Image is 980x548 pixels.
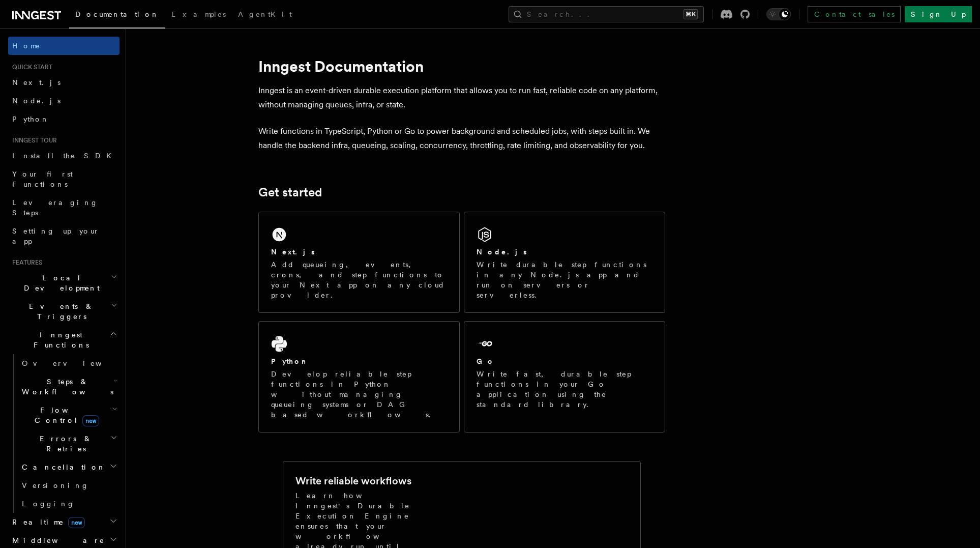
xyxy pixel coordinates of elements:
button: Events & Triggers [8,297,120,326]
button: Local Development [8,269,120,297]
span: Next.js [12,78,61,86]
a: AgentKit [232,3,298,27]
a: Home [8,37,120,55]
a: Get started [258,185,322,199]
span: Cancellation [18,462,106,472]
h2: Python [271,356,309,366]
span: AgentKit [238,10,292,18]
a: PythonDevelop reliable step functions in Python without managing queueing systems or DAG based wo... [258,321,460,432]
span: Middleware [8,535,105,545]
button: Inngest Functions [8,326,120,354]
p: Develop reliable step functions in Python without managing queueing systems or DAG based workflows. [271,369,447,420]
span: Errors & Retries [18,434,110,454]
p: Inngest is an event-driven durable execution platform that allows you to run fast, reliable code ... [258,83,665,112]
button: Realtimenew [8,513,120,531]
p: Add queueing, events, crons, and step functions to your Next app on any cloud provider. [271,259,447,300]
a: Node.jsWrite durable step functions in any Node.js app and run on servers or serverless. [464,212,665,313]
button: Errors & Retries [18,429,120,458]
button: Search...⌘K [509,6,704,22]
h1: Inngest Documentation [258,57,665,75]
button: Cancellation [18,458,120,476]
span: Python [12,115,49,123]
span: Realtime [8,517,85,527]
span: new [68,517,85,528]
span: Inngest tour [8,136,57,145]
p: Write durable step functions in any Node.js app and run on servers or serverless. [477,259,652,300]
h2: Go [477,356,495,366]
a: Setting up your app [8,222,120,250]
h2: Write reliable workflows [295,474,411,488]
a: Documentation [69,3,165,28]
span: Inngest Functions [8,330,110,350]
a: Versioning [18,476,120,495]
a: Examples [165,3,232,27]
a: Next.js [8,73,120,92]
span: Your first Functions [12,170,73,188]
h2: Node.js [477,247,527,257]
span: new [82,415,99,426]
span: Flow Control [18,405,112,425]
a: Leveraging Steps [8,193,120,222]
p: Write fast, durable step functions in your Go application using the standard library. [477,369,652,410]
span: Versioning [22,481,89,489]
kbd: ⌘K [684,9,698,19]
button: Toggle dark mode [766,8,791,20]
h2: Next.js [271,247,315,257]
a: Sign Up [905,6,972,22]
a: Your first Functions [8,165,120,193]
a: Node.js [8,92,120,110]
button: Steps & Workflows [18,372,120,401]
a: Next.jsAdd queueing, events, crons, and step functions to your Next app on any cloud provider. [258,212,460,313]
span: Local Development [8,273,111,293]
span: Logging [22,500,75,508]
span: Examples [171,10,226,18]
a: Contact sales [808,6,901,22]
span: Documentation [75,10,159,18]
a: GoWrite fast, durable step functions in your Go application using the standard library. [464,321,665,432]
span: Node.js [12,97,61,105]
span: Features [8,258,42,267]
a: Install the SDK [8,147,120,165]
span: Install the SDK [12,152,117,160]
span: Quick start [8,63,52,71]
span: Home [12,41,41,51]
span: Steps & Workflows [18,377,113,397]
span: Events & Triggers [8,301,111,322]
a: Python [8,110,120,128]
span: Setting up your app [12,227,100,245]
span: Leveraging Steps [12,198,98,217]
span: Overview [22,359,127,367]
button: Flow Controlnew [18,401,120,429]
a: Logging [18,495,120,513]
div: Inngest Functions [8,354,120,513]
a: Overview [18,354,120,372]
p: Write functions in TypeScript, Python or Go to power background and scheduled jobs, with steps bu... [258,124,665,153]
